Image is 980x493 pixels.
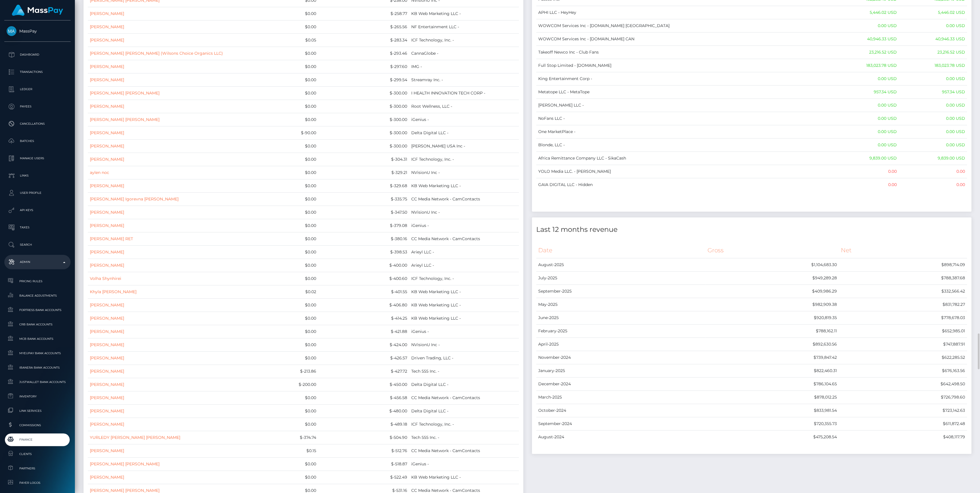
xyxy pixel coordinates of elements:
[265,312,319,325] td: $0.00
[409,431,519,444] td: Tech 555 Inc. -
[7,68,68,76] p: Transactions
[318,338,409,351] td: $-424.00
[409,272,519,285] td: ICF Technology, Inc. -
[90,355,124,361] a: [PERSON_NAME]
[536,99,834,112] td: [PERSON_NAME] LLC -
[706,258,839,272] td: $1,104,683.30
[409,232,519,245] td: CC Media Network - CamContacts
[536,33,834,46] td: WOWCOM Services Inc - [DOMAIN_NAME] CAN
[899,72,967,86] td: 0.00 USD
[536,298,706,311] td: May-2025
[7,26,16,36] img: MassPay
[536,152,834,165] td: Africa Remittance Company LLC - SikaCash
[265,431,319,444] td: $-374.74
[7,436,68,443] span: Finance
[409,404,519,418] td: Delta Digital LLC -
[90,11,124,16] a: [PERSON_NAME]
[90,90,160,96] a: [PERSON_NAME] [PERSON_NAME]
[7,479,68,486] span: Payer Logos
[90,104,124,109] a: [PERSON_NAME]
[7,120,68,128] p: Cancellations
[4,376,71,388] a: JustWallet Bank Accounts
[265,166,319,179] td: $0.00
[834,33,899,46] td: 40,946.33 USD
[409,365,519,378] td: Tech 555 Inc. -
[4,275,71,287] a: Pricing Rules
[536,46,834,59] td: Takeoff Newco Inc - Club Fans
[265,444,319,457] td: $0.15
[409,126,519,139] td: Delta Digital LLC -
[90,249,124,255] a: [PERSON_NAME]
[899,139,967,152] td: 0.00 USD
[536,165,834,178] td: YOLO Media LLC. - [PERSON_NAME]
[90,183,124,188] a: [PERSON_NAME]
[90,461,160,467] a: [PERSON_NAME] [PERSON_NAME]
[4,304,71,316] a: Fortress Bank Accounts
[90,196,179,202] a: [PERSON_NAME] Igorevna [PERSON_NAME]
[536,417,706,431] td: September-2024
[265,179,319,192] td: $0.00
[536,112,834,125] td: NoFans LLC -
[7,451,68,457] span: Clients
[265,325,319,338] td: $0.00
[90,117,160,122] a: [PERSON_NAME] [PERSON_NAME]
[706,242,839,258] th: Gross
[7,465,68,472] span: Partners
[265,100,319,113] td: $0.00
[536,72,834,86] td: King Entertainment Corp -
[265,457,319,471] td: $0.00
[318,365,409,378] td: $-427.72
[4,318,71,331] a: CRB Bank Accounts
[318,33,409,47] td: $-283.34
[318,259,409,272] td: $-400.00
[4,82,71,96] a: Ledger
[7,171,68,180] p: Links
[536,431,706,444] td: August-2024
[90,435,180,440] a: YURLEDY [PERSON_NAME] [PERSON_NAME]
[4,29,71,34] span: MassPay
[265,113,319,126] td: $0.00
[834,152,899,165] td: 9,839.00 USD
[536,325,706,338] td: February-2025
[409,192,519,206] td: CC Media Network - CamContacts
[839,285,967,298] td: $332,566.42
[706,325,839,338] td: $788,162.11
[536,272,706,285] td: July-2025
[706,298,839,311] td: $982,909.38
[536,6,834,19] td: APHI LLC - HeyHey
[409,166,519,179] td: NVisionU Inc -
[899,178,967,191] td: 0.00
[839,364,967,378] td: $676,163.56
[265,60,319,73] td: $0.00
[536,364,706,378] td: January-2025
[318,166,409,179] td: $-329.21
[409,457,519,471] td: iGenius -
[7,137,68,145] p: Batches
[4,134,71,148] a: Batches
[4,361,71,374] a: Ibanera Bank Accounts
[90,210,124,215] a: [PERSON_NAME]
[318,139,409,153] td: $-300.00
[7,321,68,328] span: CRB Bank Accounts
[706,338,839,351] td: $892,630.56
[409,444,519,457] td: CC Media Network - CamContacts
[90,64,124,69] a: [PERSON_NAME]
[834,6,899,19] td: 5,446.02 USD
[90,143,124,149] a: [PERSON_NAME]
[536,391,706,404] td: March-2025
[265,232,319,245] td: $0.00
[7,278,68,285] span: Pricing Rules
[318,73,409,86] td: $-299.54
[409,285,519,298] td: KB Web Marketing LLC -
[7,422,68,428] span: Commissions
[7,335,68,342] span: MCB Bank Accounts
[265,378,319,391] td: $-200.00
[90,157,124,162] a: [PERSON_NAME]
[536,139,834,152] td: Blonde, LLC -
[318,47,409,60] td: $-293.46
[4,99,71,114] a: Payees
[12,5,63,16] img: MassPay Logo
[265,404,319,418] td: $0.00
[318,60,409,73] td: $-297.60
[834,99,899,112] td: 0.00 USD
